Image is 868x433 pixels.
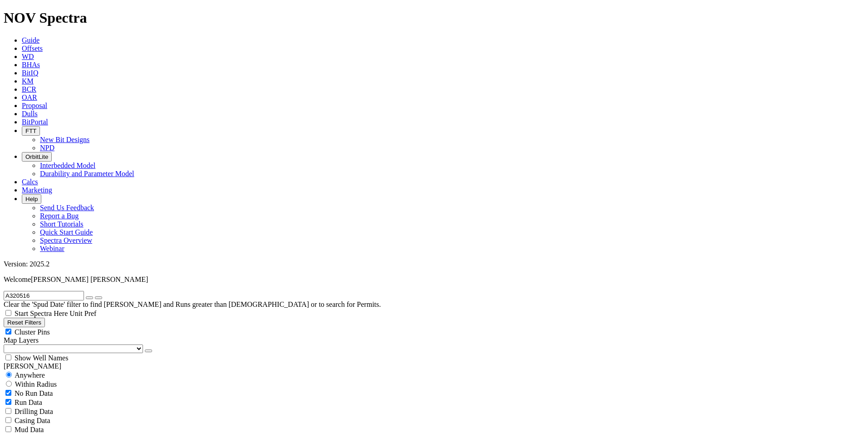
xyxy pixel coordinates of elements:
a: Report a Bug [40,212,79,220]
a: New Bit Designs [40,136,89,143]
span: Drilling Data [15,408,53,415]
a: Proposal [22,102,47,109]
button: FTT [22,126,40,136]
span: [PERSON_NAME] [PERSON_NAME] [31,276,148,283]
input: Start Spectra Here [5,310,11,316]
span: Cluster Pins [15,328,50,336]
a: BitIQ [22,69,38,77]
div: [PERSON_NAME] [4,362,864,370]
span: Start Spectra Here [15,310,68,317]
a: NPD [40,144,54,152]
a: Spectra Overview [40,236,92,244]
button: Help [22,194,41,204]
span: Show Well Names [15,354,68,362]
button: OrbitLite [22,152,52,162]
a: Durability and Parameter Model [40,170,134,177]
span: Within Radius [15,380,57,388]
a: Dulls [22,110,38,118]
span: Unit Pref [69,310,96,317]
span: Run Data [15,399,42,406]
button: Reset Filters [4,318,45,327]
p: Welcome [4,276,864,284]
a: Offsets [22,44,43,52]
a: BCR [22,85,36,93]
a: Short Tutorials [40,220,84,228]
h1: NOV Spectra [4,10,864,26]
a: BitPortal [22,118,48,126]
a: BHAs [22,61,40,69]
a: Interbedded Model [40,162,95,169]
span: FTT [25,128,36,134]
span: Clear the 'Spud Date' filter to find [PERSON_NAME] and Runs greater than [DEMOGRAPHIC_DATA] or to... [4,300,381,308]
div: Version: 2025.2 [4,260,864,268]
span: Map Layers [4,336,39,344]
a: Marketing [22,186,52,194]
input: Search [4,291,84,300]
a: Guide [22,36,39,44]
a: Calcs [22,178,38,186]
span: Help [25,196,38,202]
a: OAR [22,93,37,101]
span: Anywhere [15,371,45,379]
span: Casing Data [15,417,50,424]
a: KM [22,77,34,85]
span: OrbitLite [25,153,48,160]
a: Webinar [40,245,64,252]
a: WD [22,53,34,60]
a: Quick Start Guide [40,228,93,236]
span: No Run Data [15,389,53,397]
a: Send Us Feedback [40,204,94,212]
